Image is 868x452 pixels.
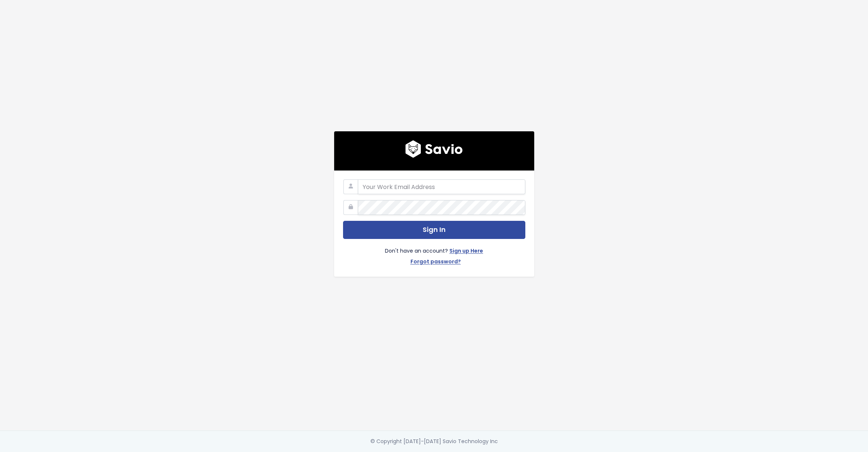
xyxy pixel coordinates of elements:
img: logo600x187.a314fd40982d.png [405,140,463,158]
div: © Copyright [DATE]-[DATE] Savio Technology Inc [370,437,498,446]
button: Sign In [343,221,525,239]
div: Don't have an account? [343,239,525,268]
input: Your Work Email Address [358,179,525,194]
a: Sign up Here [449,246,483,257]
a: Forgot password? [410,257,461,268]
